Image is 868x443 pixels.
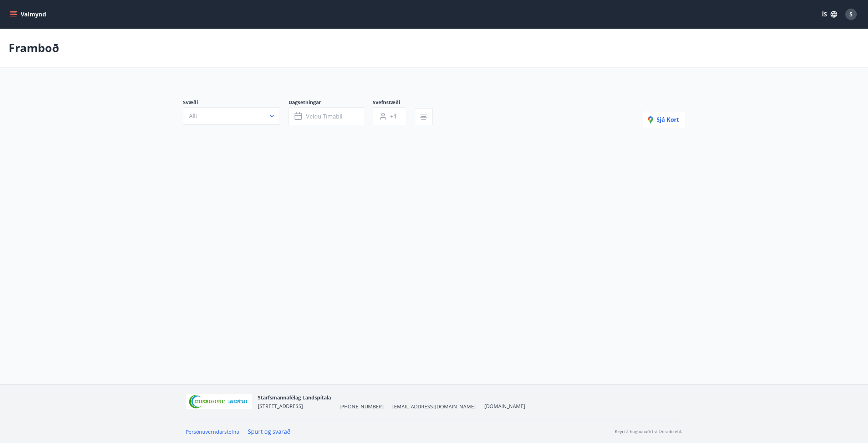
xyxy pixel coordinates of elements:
button: menu [9,8,49,21]
span: Dagsetningar [289,99,373,107]
span: Veldu tímabil [306,112,342,120]
span: Svæði [183,99,289,107]
button: Veldu tímabil [289,107,364,125]
span: [PHONE_NUMBER] [339,403,384,410]
button: S [842,6,859,23]
p: Framboð [9,40,59,56]
button: ÍS [818,8,841,21]
button: Allt [183,107,280,125]
a: Persónuverndarstefna [186,428,239,435]
p: Keyrt á hugbúnaði frá Dorado ehf. [615,428,682,435]
span: [STREET_ADDRESS] [258,403,303,409]
a: [DOMAIN_NAME] [484,403,525,409]
span: [EMAIL_ADDRESS][DOMAIN_NAME] [392,403,476,410]
img: 55zIgFoyM5pksCsVQ4sUOj1FUrQvjI8pi0QwpkWm.png [186,394,252,409]
span: Allt [189,112,198,120]
span: +1 [390,112,397,120]
span: Sjá kort [648,116,679,124]
button: Sjá kort [642,111,685,128]
button: +1 [373,107,406,125]
a: Spurt og svarað [248,428,291,436]
span: Starfsmannafélag Landspítala [258,394,331,401]
span: S [849,10,853,18]
span: Svefnstæði [373,99,415,107]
